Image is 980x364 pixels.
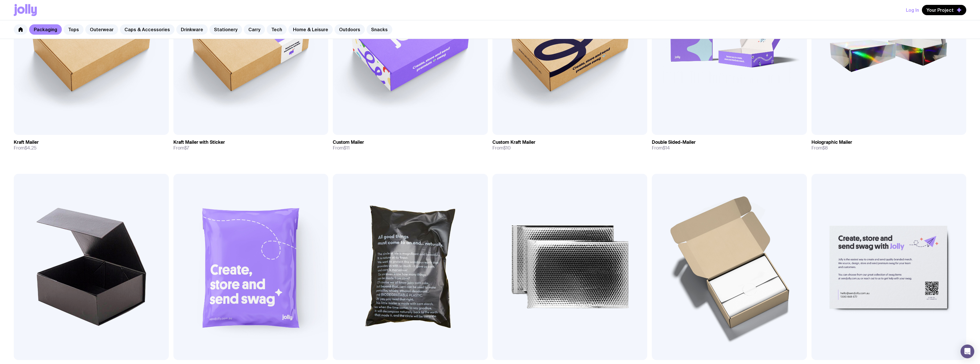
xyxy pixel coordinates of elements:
[961,345,974,358] div: Open Intercom Messenger
[811,139,852,145] h3: Holographic Mailer
[14,135,169,156] a: Kraft MailerFrom$4.25
[334,24,365,35] a: Outdoors
[922,5,966,15] button: Your Project
[906,5,919,15] button: Log In
[811,145,828,151] span: From
[14,139,39,145] h3: Kraft Mailer
[811,135,967,156] a: Holographic MailerFrom$8
[822,145,828,151] span: $8
[652,139,696,145] h3: Double Sided-Mailer
[244,24,265,35] a: Carry
[503,145,511,151] span: $10
[288,24,333,35] a: Home & Leisure
[333,135,488,156] a: Custom MailerFrom$11
[344,145,350,151] span: $11
[173,145,189,151] span: From
[333,145,350,151] span: From
[173,135,328,156] a: Kraft Mailer with StickerFrom$7
[492,135,648,156] a: Custom Kraft MailerFrom$10
[120,24,175,35] a: Caps & Accessories
[85,24,118,35] a: Outerwear
[25,145,37,151] span: $4.25
[14,145,37,151] span: From
[663,145,670,151] span: $14
[29,24,62,35] a: Packaging
[267,24,287,35] a: Tech
[492,145,511,151] span: From
[173,139,225,145] h3: Kraft Mailer with Sticker
[652,135,807,156] a: Double Sided-MailerFrom$14
[184,145,189,151] span: $7
[209,24,242,35] a: Stationery
[367,24,392,35] a: Snacks
[492,139,535,145] h3: Custom Kraft Mailer
[652,145,670,151] span: From
[926,7,954,13] span: Your Project
[333,139,364,145] h3: Custom Mailer
[64,24,84,35] a: Tops
[176,24,208,35] a: Drinkware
